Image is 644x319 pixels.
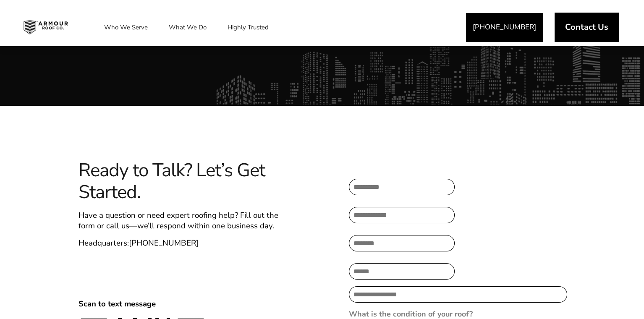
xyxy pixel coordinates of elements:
[349,309,473,319] label: What is the condition of your roof?
[160,17,215,38] a: What We Do
[219,17,277,38] a: Highly Trusted
[17,17,75,38] img: Industrial and Commercial Roofing Company | Armour Roof Co.
[79,238,199,248] span: Headquarters:
[129,238,199,248] a: [PHONE_NUMBER]
[79,298,156,309] span: Scan to text message
[79,210,278,231] span: Have a question or need expert roofing help? Fill out the form or call us—we’ll respond within on...
[555,13,619,42] a: Contact Us
[79,159,287,204] span: Ready to Talk? Let’s Get Started.
[565,23,608,31] span: Contact Us
[96,17,156,38] a: Who We Serve
[466,13,543,42] a: [PHONE_NUMBER]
